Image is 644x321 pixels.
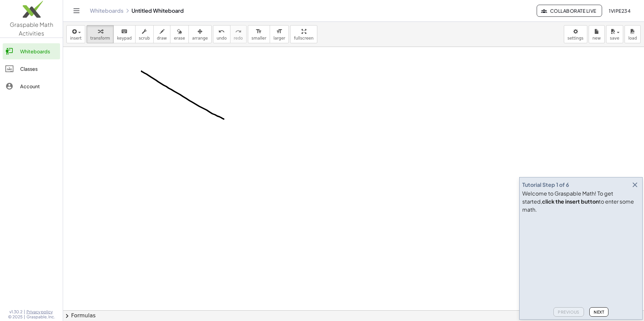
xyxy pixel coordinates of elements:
[87,25,114,43] button: transform
[606,25,623,43] button: save
[8,314,22,320] span: © 2025
[174,36,185,41] span: erase
[248,25,270,43] button: format_sizesmaller
[290,25,317,43] button: fullscreen
[139,36,150,41] span: scrub
[26,309,55,315] a: Privacy policy
[542,8,596,14] span: Collaborate Live
[20,65,57,73] div: Classes
[113,25,136,43] button: keyboardkeypad
[294,36,313,41] span: fullscreen
[121,28,127,36] i: keyboard
[90,7,123,14] a: Whiteboards
[276,28,282,36] i: format_size
[273,36,285,41] span: larger
[3,61,60,77] a: Classes
[9,309,22,315] span: v1.30.2
[603,5,636,17] button: 1vipe234
[522,181,569,189] div: Tutorial Step 1 of 6
[218,28,225,36] i: undo
[20,82,57,90] div: Account
[230,25,247,43] button: redoredo
[63,310,644,321] button: chevron_rightFormulas
[3,78,60,94] a: Account
[117,36,132,41] span: keypad
[589,307,608,317] button: Next
[610,36,619,41] span: save
[70,36,82,41] span: insert
[26,314,55,320] span: Graspable, Inc.
[192,36,208,41] span: arrange
[135,25,154,43] button: scrub
[157,36,167,41] span: draw
[189,25,212,43] button: arrange
[234,36,243,41] span: redo
[625,25,641,43] button: load
[568,36,584,41] span: settings
[24,314,25,320] span: |
[20,47,57,55] div: Whiteboards
[66,25,85,43] button: insert
[63,312,71,320] span: chevron_right
[542,198,599,205] b: click the insert button
[594,310,604,315] span: Next
[537,5,602,17] button: Collaborate Live
[217,36,227,41] span: undo
[628,36,637,41] span: load
[235,28,241,36] i: redo
[3,43,60,59] a: Whiteboards
[592,36,601,41] span: new
[170,25,189,43] button: erase
[564,25,587,43] button: settings
[90,36,110,41] span: transform
[522,190,640,214] div: Welcome to Graspable Math! To get started, to enter some math.
[252,36,266,41] span: smaller
[213,25,230,43] button: undoundo
[24,309,25,315] span: |
[256,28,262,36] i: format_size
[153,25,171,43] button: draw
[609,8,631,14] span: 1vipe234
[71,5,82,16] button: Toggle navigation
[589,25,605,43] button: new
[270,25,289,43] button: format_sizelarger
[10,21,53,37] span: Graspable Math Activities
